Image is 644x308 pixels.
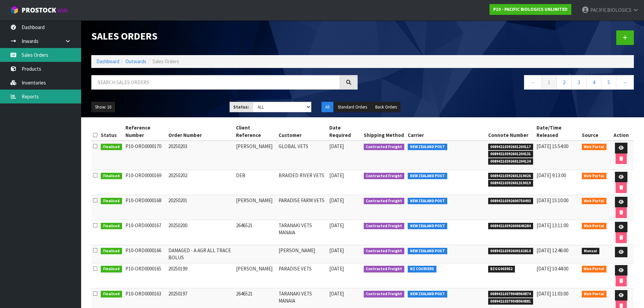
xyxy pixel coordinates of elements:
[364,291,405,298] span: Contracted Freight
[408,144,447,150] span: NEW ZEALAND POST
[329,197,344,204] span: [DATE]
[408,291,447,298] span: NEW ZEALAND POST
[364,223,405,230] span: Contracted Freight
[536,197,568,204] span: [DATE] 15:10:00
[536,290,568,297] span: [DATE] 11:03:00
[488,223,533,230] span: 00894210392600646284
[167,170,234,195] td: 20250202
[364,248,405,255] span: Contracted Freight
[328,122,362,141] th: Date Required
[406,122,486,141] th: Carrier
[408,223,447,230] span: NEW ZEALAND POST
[277,122,328,141] th: Customer
[408,173,447,180] span: NEW ZEALAND POST
[167,220,234,245] td: 20250200
[234,195,277,220] td: [PERSON_NAME]
[486,122,535,141] th: Connote Number
[234,220,277,245] td: 2646521
[601,75,616,90] a: 5
[329,247,344,254] span: [DATE]
[167,263,234,288] td: 20250199
[277,170,328,195] td: BRAIDED RIVER VETS
[582,248,600,255] span: Manual
[57,7,68,14] small: WMS
[234,170,277,195] td: DEB
[101,266,122,273] span: Finalised
[234,141,277,170] td: [PERSON_NAME]
[582,173,607,180] span: Web Portal
[101,291,122,298] span: Finalised
[536,143,568,149] span: [DATE] 15:54:00
[488,266,515,273] span: BZGG003952
[408,248,447,255] span: NEW ZEALAND POST
[364,266,405,273] span: Contracted Freight
[536,222,568,229] span: [DATE] 13:11:00
[167,141,234,170] td: 20250203
[536,265,568,272] span: [DATE] 10:44:00
[234,122,277,141] th: Client Reference
[234,263,277,288] td: [PERSON_NAME]
[124,220,167,245] td: P10-ORD0000167
[91,75,340,90] input: Search sales orders
[493,6,568,12] strong: P10 - PACIFIC BIOLOGICS UNLIMITED
[488,291,533,298] span: 00894210379948964874
[590,7,631,13] span: PACIFICBIOLOGICS
[364,144,405,150] span: Contracted Freight
[616,75,634,90] a: →
[125,58,146,65] a: Outwards
[556,75,572,90] a: 2
[372,102,401,113] button: Back Orders
[152,58,179,65] span: Sales Orders
[536,172,566,179] span: [DATE] 9:13:00
[91,30,358,42] h1: Sales Orders
[488,173,533,180] span: 00894210392601319026
[124,263,167,288] td: P10-ORD0000165
[582,266,607,273] span: Web Portal
[334,102,371,113] button: Standard Orders
[582,223,607,230] span: Web Portal
[91,102,115,113] button: Show: 10
[167,195,234,220] td: 20250201
[362,122,406,141] th: Shipping Method
[488,151,533,158] span: 00894210392601204131
[608,122,634,141] th: Action
[22,6,56,15] span: ProStock
[536,247,568,254] span: [DATE] 12:46:00
[368,75,634,92] nav: Page navigation
[571,75,587,90] a: 3
[580,122,609,141] th: Source
[167,245,234,263] td: DAMAGED - A AGR ALL TRACE BOLUS
[586,75,601,90] a: 4
[10,6,19,14] img: cube-alt.png
[408,198,447,205] span: NEW ZEALAND POST
[167,122,234,141] th: Order Number
[329,290,344,297] span: [DATE]
[277,141,328,170] td: GLOBAL VETS
[582,291,607,298] span: Web Portal
[488,248,533,255] span: 00894210392600162814
[542,75,557,90] a: 1
[277,245,328,263] td: [PERSON_NAME]
[101,248,122,255] span: Finalised
[124,245,167,263] td: P10-ORD0000166
[582,198,607,205] span: Web Portal
[488,144,533,150] span: 00894210392601204117
[329,143,344,149] span: [DATE]
[488,198,533,205] span: 00894210392600750493
[277,195,328,220] td: PARADISE FARM VETS
[124,195,167,220] td: P10-ORD0000168
[364,173,405,180] span: Contracted Freight
[124,170,167,195] td: P10-ORD0000169
[96,58,119,65] a: Dashboard
[124,122,167,141] th: Reference Number
[329,222,344,229] span: [DATE]
[101,144,122,150] span: Finalised
[329,172,344,179] span: [DATE]
[488,180,533,187] span: 00894210392601319019
[408,266,436,273] span: NZ COURIERS
[329,265,344,272] span: [DATE]
[364,198,405,205] span: Contracted Freight
[488,158,533,165] span: 00894210392601204124
[101,173,122,180] span: Finalised
[277,220,328,245] td: TARANAKI VETS MANAIA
